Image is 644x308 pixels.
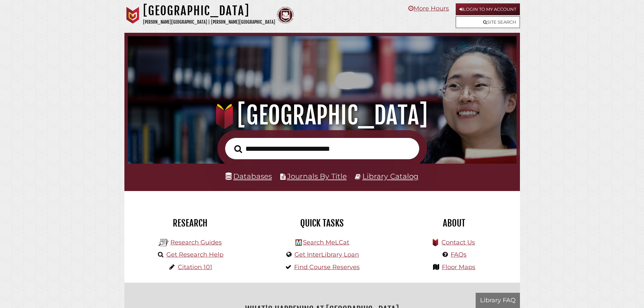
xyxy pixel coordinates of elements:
[129,217,251,229] h2: Research
[170,239,222,246] a: Research Guides
[277,7,294,24] img: Calvin Theological Seminary
[137,100,507,130] h1: [GEOGRAPHIC_DATA]
[303,239,349,246] a: Search MeLCat
[143,3,275,18] h1: [GEOGRAPHIC_DATA]
[234,145,242,153] i: Search
[393,217,515,229] h2: About
[456,3,520,15] a: Login to My Account
[362,172,419,181] a: Library Catalog
[294,251,359,258] a: Get InterLibrary Loan
[143,18,275,26] p: [PERSON_NAME][GEOGRAPHIC_DATA] | [PERSON_NAME][GEOGRAPHIC_DATA]
[456,16,520,28] a: Site Search
[287,172,347,181] a: Journals By Title
[225,172,272,181] a: Databases
[451,251,467,258] a: FAQs
[442,263,475,271] a: Floor Maps
[442,239,475,246] a: Contact Us
[231,143,245,155] button: Search
[261,217,383,229] h2: Quick Tasks
[166,251,223,258] a: Get Research Help
[295,239,302,246] img: Hekman Library Logo
[124,7,141,24] img: Calvin University
[294,263,360,271] a: Find Course Reserves
[178,263,212,271] a: Citation 101
[159,238,169,248] img: Hekman Library Logo
[408,5,449,12] a: More Hours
